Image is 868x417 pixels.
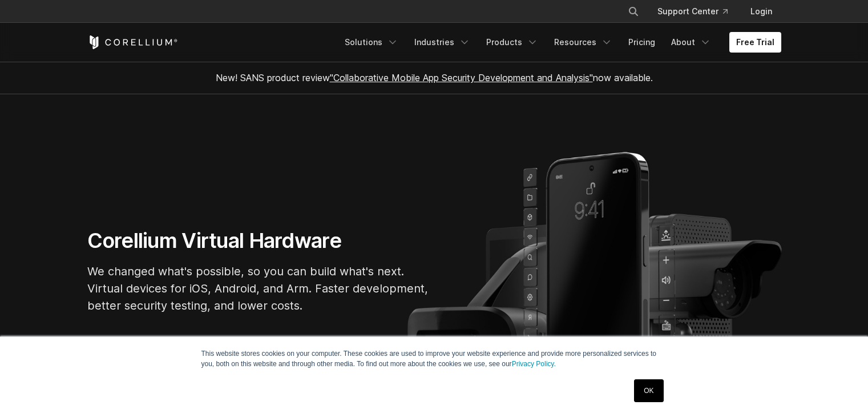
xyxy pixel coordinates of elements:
[623,1,644,22] button: Search
[512,360,556,368] a: Privacy Policy.
[216,72,653,83] span: New! SANS product review now available.
[614,1,781,22] div: Navigation Menu
[479,32,545,53] a: Products
[338,32,405,53] a: Solutions
[87,35,178,49] a: Corellium Home
[664,32,718,53] a: About
[621,32,662,53] a: Pricing
[87,228,430,254] h1: Corellium Virtual Hardware
[338,32,781,53] div: Navigation Menu
[201,348,667,369] p: This website stores cookies on your computer. These cookies are used to improve your website expe...
[87,263,430,314] p: We changed what's possible, so you can build what's next. Virtual devices for iOS, Android, and A...
[648,1,737,22] a: Support Center
[330,72,593,83] a: "Collaborative Mobile App Security Development and Analysis"
[729,32,781,53] a: Free Trial
[634,379,663,402] a: OK
[741,1,781,22] a: Login
[547,32,619,53] a: Resources
[407,32,477,53] a: Industries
